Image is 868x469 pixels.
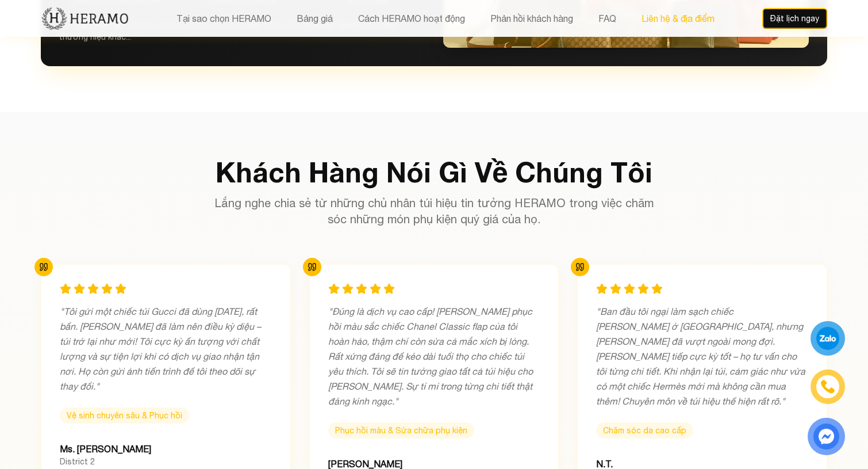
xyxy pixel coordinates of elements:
h2: Khách Hàng Nói Gì Về Chúng Tôi [41,158,827,186]
button: Bảng giá [293,11,336,26]
span: Vệ sinh chuyên sâu & Phục hồi [60,407,189,424]
button: Đặt lịch ngay [762,8,827,29]
p: " Tôi gửi một chiếc túi Gucci đã dùng [DATE], rất bẩn. [PERSON_NAME] đã làm nên điều kỳ diệu – tú... [60,304,272,394]
span: Chăm sóc da cao cấp [596,422,693,439]
p: Lắng nghe chia sẻ từ những chủ nhân túi hiệu tin tưởng HERAMO trong việc chăm sóc những món phụ k... [213,195,655,227]
img: phone-icon [819,378,836,395]
p: " Đúng là dịch vụ cao cấp! [PERSON_NAME] phục hồi màu sắc chiếc Chanel Classic flap của tôi hoàn ... [328,304,540,409]
div: Ms. [PERSON_NAME] [60,442,272,456]
button: Tại sao chọn HERAMO [173,11,275,26]
a: phone-icon [812,371,844,403]
button: Liên hệ & địa điểm [638,11,718,26]
span: Phục hồi màu & Sửa chữa phụ kiện [328,422,474,439]
button: Cách HERAMO hoạt động [355,11,468,26]
button: FAQ [595,11,620,26]
div: District 2 [60,456,272,467]
button: Phản hồi khách hàng [487,11,577,26]
img: new-logo.3f60348b.png [41,6,129,30]
p: " Ban đầu tôi ngại làm sạch chiếc [PERSON_NAME] ở [GEOGRAPHIC_DATA], nhưng [PERSON_NAME] đã vượt ... [596,304,808,409]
